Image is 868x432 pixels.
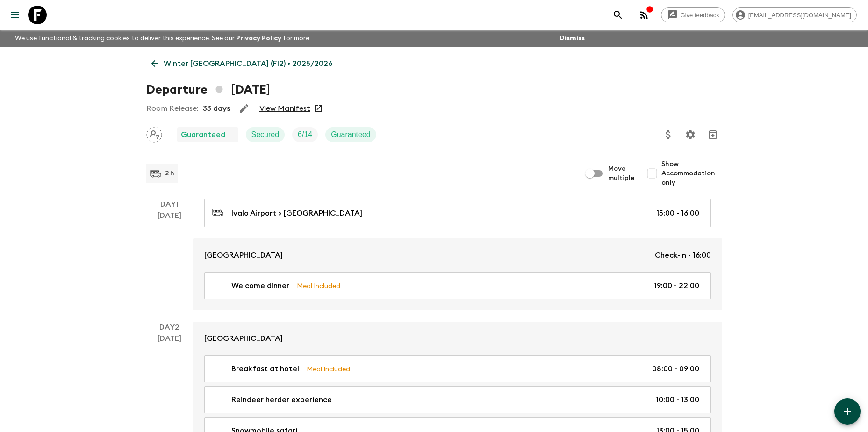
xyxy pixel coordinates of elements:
[656,208,699,219] p: 15:00 - 16:00
[193,238,722,272] a: [GEOGRAPHIC_DATA]Check-in - 16:00
[193,322,722,355] a: [GEOGRAPHIC_DATA]
[732,7,857,22] div: [EMAIL_ADDRESS][DOMAIN_NAME]
[236,35,281,42] a: Privacy Policy
[146,80,270,99] h1: Departure [DATE]
[608,164,635,183] span: Move multiple
[652,363,699,374] p: 08:00 - 09:00
[165,169,174,178] p: 2 h
[661,159,722,187] span: Show Accommodation only
[6,6,24,24] button: menu
[297,281,340,291] p: Meal Included
[251,129,280,140] p: Secured
[146,199,193,210] p: Day 1
[609,6,627,24] button: search adventures
[681,125,700,144] button: Settings
[204,355,711,382] a: Breakfast at hotelMeal Included08:00 - 09:00
[204,272,711,299] a: Welcome dinnerMeal Included19:00 - 22:00
[557,32,587,45] button: Dismiss
[158,210,181,310] div: [DATE]
[204,199,711,227] a: Ivalo Airport > [GEOGRAPHIC_DATA]15:00 - 16:00
[164,58,332,69] p: Winter [GEOGRAPHIC_DATA] (FI2) • 2025/2026
[656,394,699,405] p: 10:00 - 13:00
[298,129,312,140] p: 6 / 14
[703,125,722,144] button: Archive (Completed, Cancelled or Unsynced Departures only)
[661,7,725,22] a: Give feedback
[331,129,371,140] p: Guaranteed
[246,127,285,142] div: Secured
[659,125,678,144] button: Update Price, Early Bird Discount and Costs
[204,333,283,344] p: [GEOGRAPHIC_DATA]
[231,280,289,291] p: Welcome dinner
[146,322,193,333] p: Day 2
[146,54,337,73] a: Winter [GEOGRAPHIC_DATA] (FI2) • 2025/2026
[181,129,225,140] p: Guaranteed
[146,130,162,137] span: Assign pack leader
[231,208,362,219] p: Ivalo Airport > [GEOGRAPHIC_DATA]
[203,103,230,114] p: 33 days
[259,104,310,113] a: View Manifest
[654,280,699,291] p: 19:00 - 22:00
[655,250,711,261] p: Check-in - 16:00
[231,394,332,405] p: Reindeer herder experience
[231,363,299,374] p: Breakfast at hotel
[743,12,856,19] span: [EMAIL_ADDRESS][DOMAIN_NAME]
[11,30,315,47] p: We use functional & tracking cookies to deliver this experience. See our for more.
[204,250,283,261] p: [GEOGRAPHIC_DATA]
[292,127,318,142] div: Trip Fill
[204,386,711,413] a: Reindeer herder experience10:00 - 13:00
[675,12,725,19] span: Give feedback
[146,103,198,114] p: Room Release:
[307,364,350,374] p: Meal Included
